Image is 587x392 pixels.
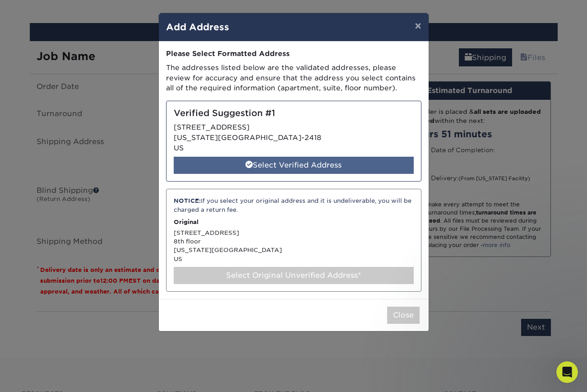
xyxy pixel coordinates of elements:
[174,197,201,204] strong: NOTICE:
[166,20,421,34] h4: Add Address
[174,267,414,284] div: Select Original Unverified Address*
[166,63,421,93] p: The addresses listed below are the validated addresses, please review for accuracy and ensure tha...
[387,307,420,324] button: Close
[166,101,421,182] div: [STREET_ADDRESS] [US_STATE][GEOGRAPHIC_DATA]-2418 US
[174,196,414,214] div: If you select your original address and it is undeliverable, you will be charged a return fee.
[166,189,421,292] div: [STREET_ADDRESS] 8th floor [US_STATE][GEOGRAPHIC_DATA] US
[174,157,414,174] div: Select Verified Address
[556,361,578,383] iframe: Intercom live chat
[174,218,414,226] p: Original
[407,13,428,38] button: ×
[166,49,421,59] div: Please Select Formatted Address
[174,108,414,119] h5: Verified Suggestion #1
